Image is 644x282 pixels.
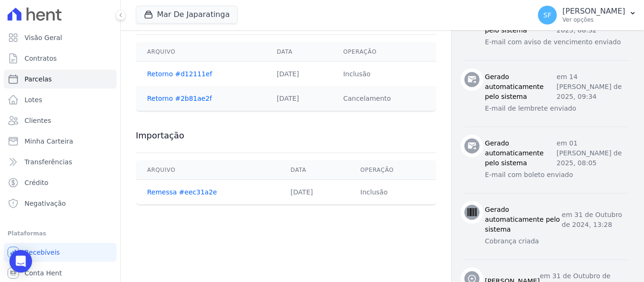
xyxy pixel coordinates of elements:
span: Lotes [25,95,42,105]
h3: Gerado automaticamente pelo sistema [485,205,562,234]
th: Arquivo [136,161,279,180]
p: em 01 [PERSON_NAME] de 2025, 08:05 [557,138,629,168]
td: [DATE] [265,62,332,87]
p: E-mail com boleto enviado [485,170,629,180]
a: Crédito [4,173,116,192]
span: Minha Carteira [25,137,73,146]
span: Crédito [25,178,49,187]
a: Negativação [4,194,116,213]
p: em 14 [PERSON_NAME] de 2025, 09:34 [557,72,629,102]
a: Parcelas [4,70,116,89]
p: E-mail com aviso de vencimento enviado [485,37,629,47]
a: Transferências [4,153,116,171]
p: em 31 de Outubro de 2024, 13:28 [562,210,629,230]
a: Recebíveis [4,243,116,262]
a: Retorno #d12111ef [147,70,212,78]
th: Operação [332,42,436,62]
th: Operação [349,161,436,180]
td: [DATE] [279,180,349,205]
a: Visão Geral [4,28,116,47]
span: Transferências [25,157,72,167]
a: Remessa #eec31a2e [147,188,217,196]
th: Data [265,42,332,62]
button: Mar De Japaratinga [136,6,238,24]
p: Ver opções [562,16,625,24]
a: Minha Carteira [4,132,116,151]
a: Lotes [4,90,116,109]
h3: Importação [136,130,436,141]
p: E-mail de lembrete enviado [485,104,629,113]
span: Parcelas [25,74,52,84]
th: Arquivo [136,42,265,62]
p: Cobrança criada [485,236,629,246]
h3: Gerado automaticamente pelo sistema [485,138,557,168]
span: Visão Geral [25,33,62,42]
p: [PERSON_NAME] [562,7,625,16]
td: Inclusão [349,180,436,205]
span: Conta Hent [25,268,62,278]
th: Data [279,161,349,180]
td: [DATE] [265,86,332,111]
span: Contratos [25,54,57,63]
h3: Gerado automaticamente pelo sistema [485,72,557,102]
div: Open Intercom Messenger [9,250,32,273]
span: SF [544,12,552,18]
span: Negativação [25,199,66,208]
a: Retorno #2b81ae2f [147,95,212,102]
a: Contratos [4,49,116,68]
button: SF [PERSON_NAME] Ver opções [530,2,644,28]
span: Clientes [25,116,51,125]
div: Plataformas [8,228,113,239]
td: Cancelamento [332,86,436,111]
td: Inclusão [332,62,436,87]
a: Clientes [4,111,116,130]
span: Recebíveis [25,248,60,257]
